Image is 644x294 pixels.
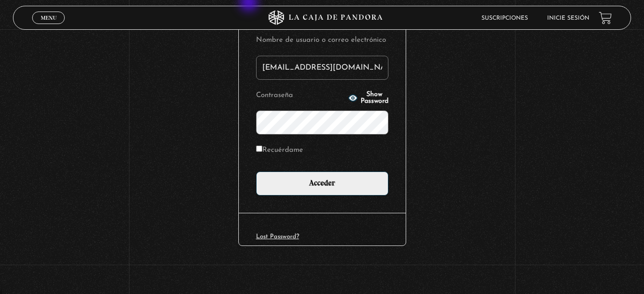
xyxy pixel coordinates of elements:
[481,15,528,21] a: Suscripciones
[256,233,299,240] a: Lost Password?
[348,91,388,105] button: Show Password
[361,91,388,105] span: Show Password
[256,171,388,196] input: Acceder
[256,146,262,152] input: Recuérdame
[37,23,60,30] span: Cerrar
[256,88,345,103] label: Contraseña
[256,33,388,48] label: Nombre de usuario o correo electrónico
[547,15,589,21] a: Inicie sesión
[256,143,303,158] label: Recuérdame
[599,12,612,24] a: View your shopping cart
[41,15,57,21] span: Menu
